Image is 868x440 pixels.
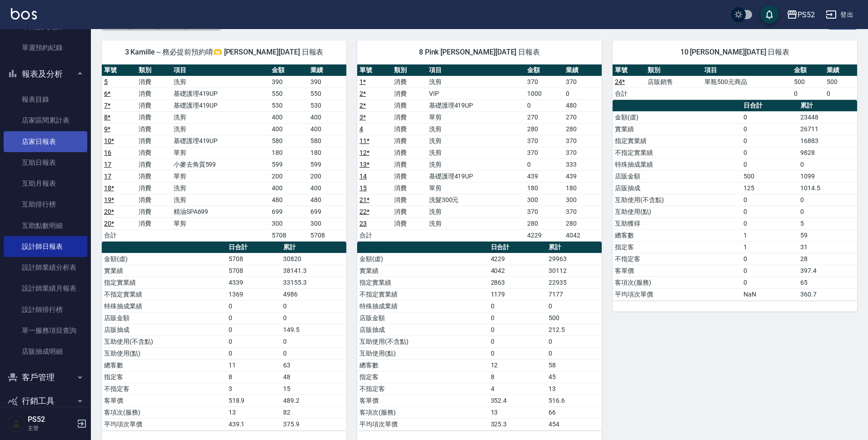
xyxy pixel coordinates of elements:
[564,170,602,182] td: 439
[102,312,226,324] td: 店販金額
[741,277,798,288] td: 0
[613,241,741,253] td: 指定客
[564,182,602,194] td: 180
[489,265,546,277] td: 4042
[613,277,741,288] td: 客項次(服務)
[4,341,87,362] a: 店販抽成明細
[546,371,602,383] td: 45
[741,253,798,265] td: 0
[308,123,346,135] td: 400
[136,206,171,218] td: 消費
[226,383,281,395] td: 3
[357,64,602,242] table: a dense table
[613,194,741,206] td: 互助使用(不含點)
[613,229,741,241] td: 總客數
[525,76,563,88] td: 370
[357,253,489,265] td: 金額(虛)
[308,206,346,218] td: 699
[4,110,87,131] a: 店家區間累計表
[613,88,645,99] td: 合計
[798,158,857,170] td: 0
[798,277,857,288] td: 65
[269,158,308,170] td: 599
[171,182,270,194] td: 洗剪
[4,299,87,320] a: 設計師排行榜
[226,324,281,336] td: 0
[613,64,857,100] table: a dense table
[7,415,25,433] img: Person
[564,194,602,206] td: 300
[308,218,346,229] td: 300
[489,371,546,383] td: 8
[226,336,281,347] td: 0
[269,194,308,206] td: 480
[427,88,525,99] td: VIP
[136,170,171,182] td: 消費
[171,147,270,158] td: 單剪
[226,242,281,253] th: 日合計
[489,288,546,300] td: 1179
[226,359,281,371] td: 11
[489,336,546,347] td: 0
[308,76,346,88] td: 390
[102,265,226,277] td: 實業績
[702,76,792,88] td: 單瓶500元商品
[525,147,563,158] td: 370
[104,161,111,168] a: 17
[741,147,798,158] td: 0
[741,111,798,123] td: 0
[427,111,525,123] td: 單剪
[4,320,87,341] a: 單一服務項目查詢
[798,135,857,147] td: 16883
[136,158,171,170] td: 消費
[281,371,346,383] td: 48
[792,76,824,88] td: 500
[102,229,136,241] td: 合計
[357,64,392,76] th: 單號
[4,215,87,236] a: 互助點數明細
[613,170,741,182] td: 店販金額
[136,182,171,194] td: 消費
[4,131,87,152] a: 店家日報表
[357,312,489,324] td: 店販金額
[28,424,74,432] p: 主管
[136,111,171,123] td: 消費
[564,76,602,88] td: 370
[269,88,308,99] td: 550
[546,277,602,288] td: 22935
[281,347,346,359] td: 0
[308,170,346,182] td: 200
[489,347,546,359] td: 0
[427,158,525,170] td: 洗剪
[741,265,798,277] td: 0
[525,64,563,76] th: 金額
[427,135,525,147] td: 洗剪
[281,336,346,347] td: 0
[4,173,87,194] a: 互助月報表
[281,359,346,371] td: 63
[269,99,308,111] td: 530
[564,135,602,147] td: 370
[226,265,281,277] td: 5708
[308,88,346,99] td: 550
[171,158,270,170] td: 小麥去角質599
[136,123,171,135] td: 消費
[427,206,525,218] td: 洗剪
[4,152,87,173] a: 互助日報表
[171,123,270,135] td: 洗剪
[702,64,792,76] th: 項目
[4,278,87,299] a: 設計師業績月報表
[525,111,563,123] td: 270
[798,123,857,135] td: 26711
[613,100,857,301] table: a dense table
[613,147,741,158] td: 不指定實業績
[613,288,741,300] td: 平均項次單價
[546,383,602,395] td: 13
[741,100,798,112] th: 日合計
[741,229,798,241] td: 1
[546,359,602,371] td: 58
[308,111,346,123] td: 400
[525,206,563,218] td: 370
[525,182,563,194] td: 180
[525,218,563,229] td: 280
